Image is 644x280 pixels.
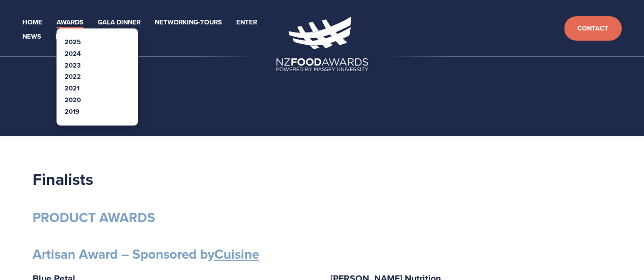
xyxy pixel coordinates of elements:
a: 2021 [65,83,79,93]
strong: Artisan Award – Sponsored by [33,244,259,264]
a: Gala Dinner [98,17,141,28]
a: News [22,31,41,43]
a: 2023 [65,60,81,70]
a: 2020 [65,95,81,105]
a: Cuisine [214,244,259,264]
strong: Finalists [33,167,93,191]
a: Partners [55,31,89,43]
a: Contact [564,16,622,41]
a: Enter [236,17,257,28]
a: 2022 [65,72,81,81]
a: 2024 [65,49,81,58]
a: 2019 [65,107,79,116]
a: Awards [57,17,83,28]
a: Home [22,17,42,28]
a: Networking-Tours [155,17,222,28]
strong: PRODUCT AWARDS [33,208,155,227]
